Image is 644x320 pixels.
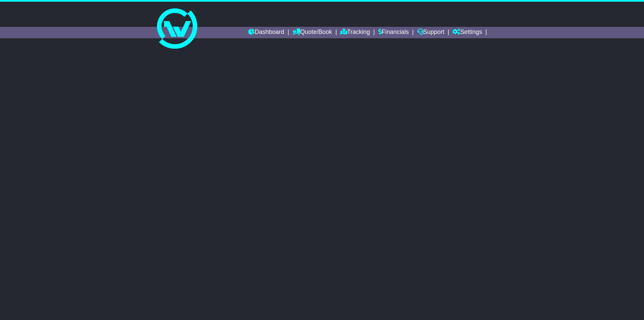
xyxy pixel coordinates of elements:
a: Tracking [340,27,370,38]
a: Dashboard [248,27,284,38]
a: Financials [378,27,409,38]
a: Settings [452,27,482,38]
a: Quote/Book [292,27,332,38]
a: Support [417,27,444,38]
